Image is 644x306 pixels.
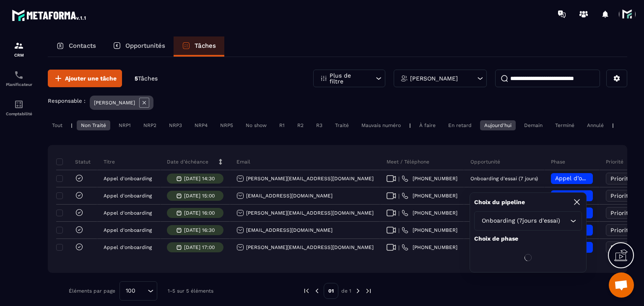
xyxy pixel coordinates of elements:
[48,36,104,57] a: Contacts
[402,210,457,216] a: [PHONE_NUMBER]
[398,227,400,233] span: |
[125,42,165,49] p: Opportunités
[58,158,91,165] p: Statut
[357,120,405,130] div: Mauvais numéro
[48,70,122,87] button: Ajouter une tâche
[610,192,632,199] span: Priorité
[165,120,186,130] div: NRP3
[48,98,86,104] p: Responsable :
[409,122,411,128] p: |
[190,120,212,130] div: NRP4
[610,210,632,216] span: Priorité
[139,120,161,130] div: NRP2
[2,82,36,87] p: Planificateur
[313,287,321,295] img: prev
[104,227,152,233] p: Appel d'onboarding
[69,42,96,49] p: Contacts
[104,176,152,182] p: Appel d'onboarding
[138,286,145,296] input: Search for option
[612,122,614,128] p: |
[2,93,36,122] a: accountantaccountantComptabilité
[480,216,562,226] span: Onboarding (7jours d'essai)
[184,244,215,250] p: [DATE] 17:00
[12,8,87,23] img: logo
[119,281,157,301] div: Search for option
[104,36,174,57] a: Opportunités
[610,227,632,233] span: Priorité
[312,120,327,130] div: R3
[104,193,152,199] p: Appel d'onboarding
[275,120,289,130] div: R1
[2,64,36,93] a: schedulerschedulerPlanificateur
[114,120,135,130] div: NRP1
[583,120,608,130] div: Annulé
[402,227,457,233] a: [PHONE_NUMBER]
[69,288,115,294] p: Éléments par page
[167,158,208,165] p: Date d’échéance
[241,120,271,130] div: No show
[236,158,250,165] p: Email
[94,100,135,106] p: [PERSON_NAME]
[104,158,115,165] p: Titre
[609,272,634,298] div: Ouvrir le chat
[520,120,547,130] div: Demain
[216,120,237,130] div: NRP5
[14,70,24,80] img: scheduler
[14,99,24,109] img: accountant
[341,288,351,294] p: de 1
[331,120,353,130] div: Traité
[410,75,458,81] p: [PERSON_NAME]
[415,120,440,130] div: À faire
[330,73,366,84] p: Plus de filtre
[293,120,308,130] div: R2
[551,158,565,165] p: Phase
[303,287,310,295] img: prev
[480,120,516,130] div: Aujourd'hui
[562,216,568,226] input: Search for option
[138,75,158,82] span: Tâches
[470,158,500,165] p: Opportunité
[398,176,400,182] span: |
[365,287,372,295] img: next
[398,210,400,216] span: |
[402,244,457,251] a: [PHONE_NUMBER]
[387,158,429,165] p: Meet / Téléphone
[470,176,538,182] p: Onboarding d'essai (7 jours)
[184,210,215,216] p: [DATE] 16:00
[123,286,138,296] span: 100
[65,74,117,83] span: Ajouter une tâche
[2,112,36,116] p: Comptabilité
[324,283,338,299] p: 01
[555,175,634,182] span: Appel d’onboarding planifié
[104,210,152,216] p: Appel d'onboarding
[398,193,400,199] span: |
[104,244,152,250] p: Appel d'onboarding
[354,287,362,295] img: next
[2,53,36,57] p: CRM
[402,192,457,199] a: [PHONE_NUMBER]
[474,211,582,231] div: Search for option
[135,75,158,83] p: 5
[402,175,457,182] a: [PHONE_NUMBER]
[474,198,525,206] p: Choix du pipeline
[184,193,215,199] p: [DATE] 15:00
[551,120,579,130] div: Terminé
[184,176,215,182] p: [DATE] 14:30
[2,34,36,64] a: formationformationCRM
[168,288,213,294] p: 1-5 sur 5 éléments
[77,120,110,130] div: Non Traité
[474,235,582,243] p: Choix de phase
[195,42,216,49] p: Tâches
[606,158,623,165] p: Priorité
[48,120,67,130] div: Tout
[444,120,476,130] div: En retard
[71,122,73,128] p: |
[184,227,215,233] p: [DATE] 16:30
[174,36,224,57] a: Tâches
[398,244,400,251] span: |
[14,41,24,51] img: formation
[610,175,632,182] span: Priorité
